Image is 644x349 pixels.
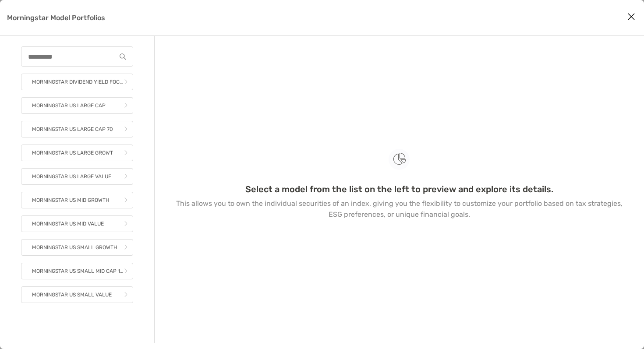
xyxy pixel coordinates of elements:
img: input icon [120,53,126,60]
a: MORNINGSTAR US SMALL GROWTH [21,239,133,256]
p: MORNINGSTAR US MID GROWTH [32,195,110,206]
p: MORNINGSTAR US SMALL GROWTH [32,242,117,253]
button: Close modal [625,11,638,24]
a: MORNINGSTAR US MID VALUE [21,215,133,232]
a: MORNINGSTAR US MID GROWTH [21,192,133,208]
a: MORNINGSTAR US LARGE VALUE [21,168,133,185]
p: MORNINGSTAR US SMALL MID CAP 150 [32,266,124,277]
h3: Select a model from the list on the left to preview and explore its details. [245,184,553,194]
p: MORNINGSTAR US LARGE CAP [32,100,106,111]
p: MORNINGSTAR US LARGE GROWT [32,148,113,159]
p: MORNINGSTAR US SMALL VALUE [32,289,112,300]
a: MORNINGSTAR US LARGE CAP 70 [21,121,133,137]
a: MORNINGSTAR US SMALL MID CAP 150 [21,263,133,279]
p: MORNINGSTAR US LARGE CAP 70 [32,124,113,135]
p: MORNINGSTAR US LARGE VALUE [32,171,111,182]
a: MORNINGSTAR US SMALL VALUE [21,286,133,303]
p: This allows you to own the individual securities of an index, giving you the flexibility to custo... [176,198,623,220]
a: MORNINGSTAR DIVIDEND YIELD FOCUS [21,74,133,90]
a: MORNINGSTAR US LARGE GROWT [21,145,133,161]
p: MORNINGSTAR US MID VALUE [32,219,104,229]
a: MORNINGSTAR US LARGE CAP [21,97,133,114]
p: Morningstar Model Portfolios [7,12,105,23]
p: MORNINGSTAR DIVIDEND YIELD FOCUS [32,77,124,88]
